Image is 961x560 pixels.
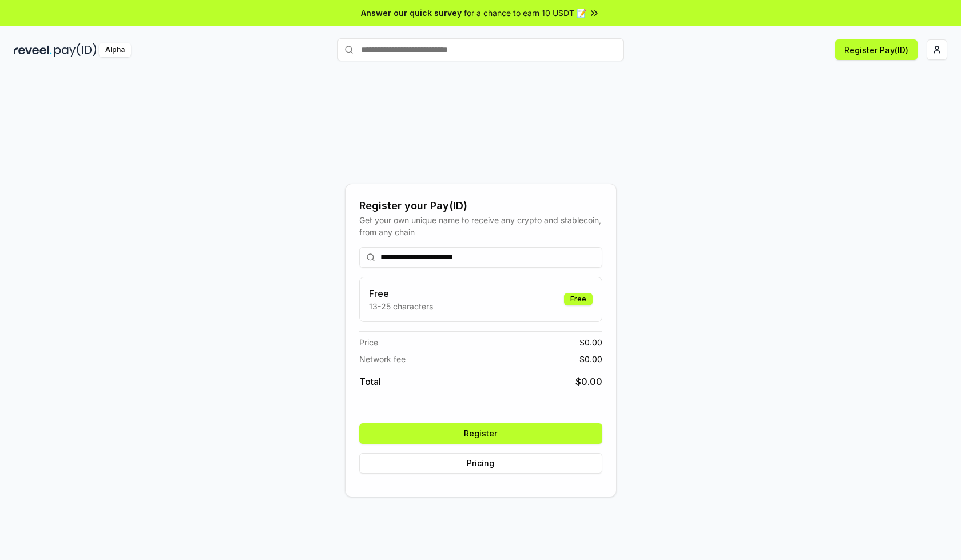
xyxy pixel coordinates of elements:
span: Network fee [359,353,406,365]
div: Alpha [99,43,131,57]
button: Register [359,423,602,444]
span: $ 0.00 [579,353,602,365]
h3: Free [369,287,433,300]
img: reveel_dark [14,43,52,57]
div: Free [564,293,593,305]
div: Get your own unique name to receive any crypto and stablecoin, from any chain [359,214,602,238]
img: pay_id [54,43,97,57]
div: Register your Pay(ID) [359,198,602,214]
span: Answer our quick survey [361,7,462,19]
span: Price [359,336,378,348]
button: Register Pay(ID) [835,39,918,60]
span: $ 0.00 [579,336,602,348]
span: for a chance to earn 10 USDT 📝 [464,7,586,19]
span: $ 0.00 [575,375,602,388]
span: Total [359,375,381,388]
button: Pricing [359,453,602,474]
p: 13-25 characters [369,300,433,312]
